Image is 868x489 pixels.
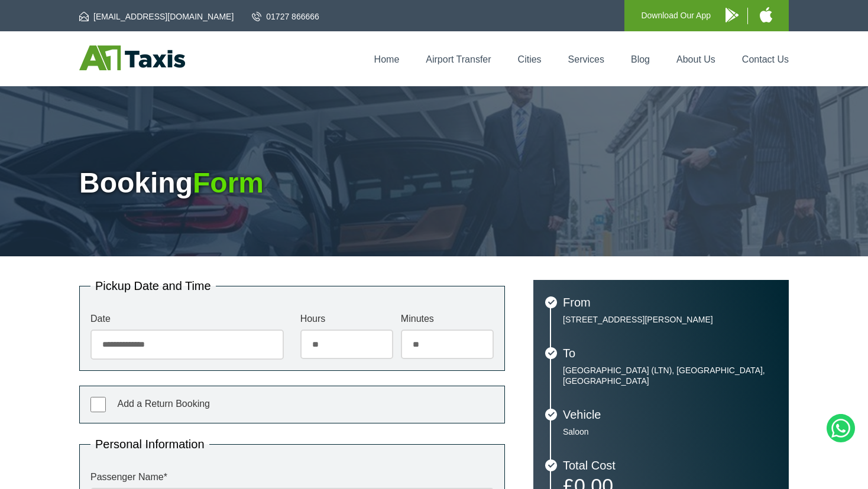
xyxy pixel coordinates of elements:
[300,314,393,324] label: Hours
[726,8,739,22] img: A1 Taxis Android App
[90,472,494,482] label: Passenger Name
[631,54,650,64] a: Blog
[252,11,319,22] a: 01727 866666
[563,409,777,420] h3: Vehicle
[79,11,234,22] a: [EMAIL_ADDRESS][DOMAIN_NAME]
[90,438,209,450] legend: Personal Information
[742,54,789,64] a: Contact Us
[563,347,777,359] h3: To
[90,280,216,292] legend: Pickup Date and Time
[568,54,604,64] a: Services
[79,45,185,70] img: A1 Taxis St Albans LTD
[563,365,777,386] p: [GEOGRAPHIC_DATA] (LTN), [GEOGRAPHIC_DATA], [GEOGRAPHIC_DATA]
[641,8,711,23] p: Download Our App
[563,314,777,325] p: [STREET_ADDRESS][PERSON_NAME]
[90,314,284,324] label: Date
[90,397,106,412] input: Add a Return Booking
[563,296,777,308] h3: From
[193,167,264,198] span: Form
[563,426,777,437] p: Saloon
[518,54,542,64] a: Cities
[426,54,491,64] a: Airport Transfer
[563,459,777,471] h3: Total Cost
[79,169,789,197] h1: Booking
[760,7,772,22] img: A1 Taxis iPhone App
[374,54,400,64] a: Home
[676,54,715,64] a: About Us
[117,399,210,409] span: Add a Return Booking
[401,314,494,324] label: Minutes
